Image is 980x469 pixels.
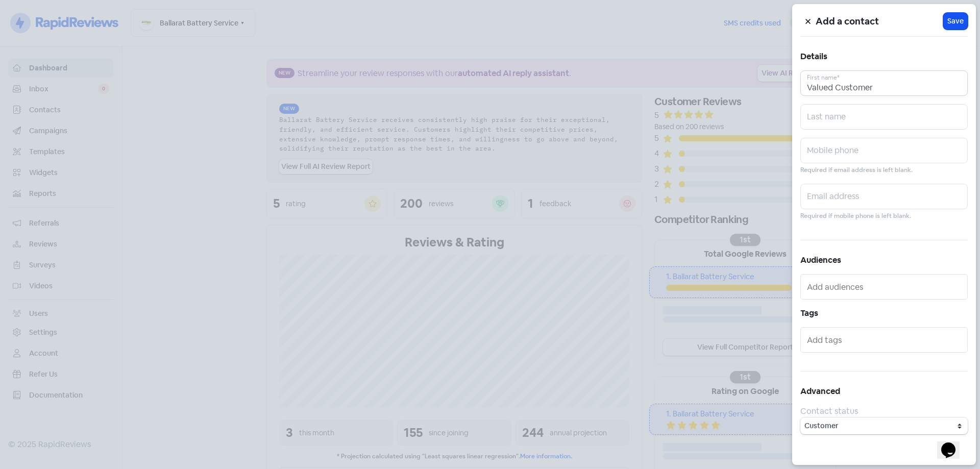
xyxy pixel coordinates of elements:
[800,306,968,321] h5: Tags
[800,405,968,417] div: Contact status
[943,13,968,30] button: Save
[800,211,911,221] small: Required if mobile phone is left blank.
[807,279,963,295] input: Add audiences
[800,184,968,209] input: Email address
[800,104,968,130] input: Last name
[800,138,968,163] input: Mobile phone
[937,428,970,459] iframe: chat widget
[800,49,968,64] h5: Details
[800,165,913,175] small: Required if email address is left blank.
[807,332,963,348] input: Add tags
[800,253,968,268] h5: Audiences
[800,70,968,96] input: First name
[816,14,943,29] h5: Add a contact
[800,384,968,399] h5: Advanced
[947,16,964,27] span: Save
